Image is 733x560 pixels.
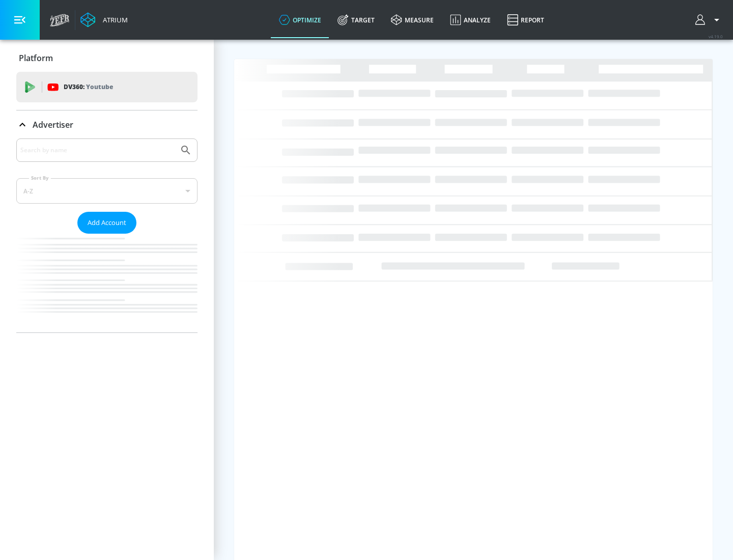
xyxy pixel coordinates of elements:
a: Analyze [442,2,499,38]
p: Platform [19,52,53,64]
input: Search by name [20,144,175,157]
button: Add Account [77,212,136,234]
div: Advertiser [16,138,198,332]
a: Target [329,2,383,38]
a: measure [383,2,442,38]
div: Platform [16,44,198,72]
div: Advertiser [16,110,198,139]
span: v 4.19.0 [709,34,723,39]
div: DV360: Youtube [16,72,198,102]
div: Atrium [99,15,128,24]
label: Sort By [29,175,51,181]
a: optimize [271,2,329,38]
a: Report [499,2,552,38]
p: Advertiser [33,119,73,130]
p: DV360: [64,81,113,93]
div: A-Z [16,178,198,204]
a: Atrium [80,12,128,27]
p: Youtube [86,81,113,92]
nav: list of Advertiser [16,234,198,332]
span: Add Account [88,217,126,229]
